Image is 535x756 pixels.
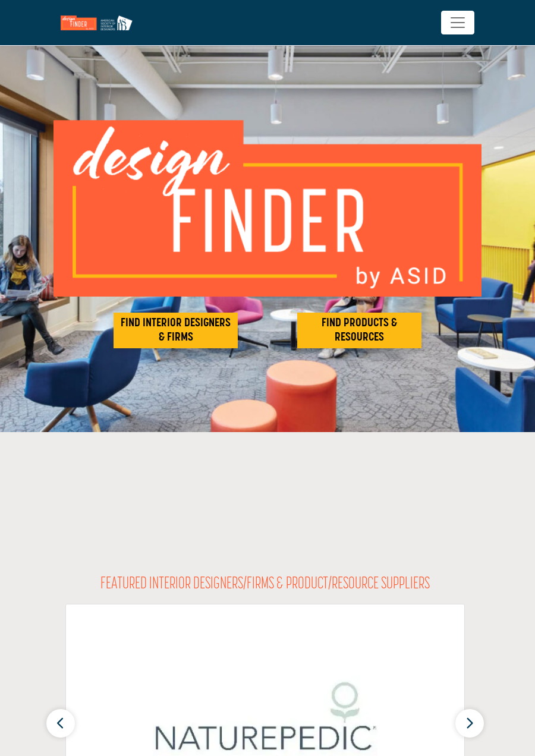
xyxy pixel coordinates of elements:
button: FIND INTERIOR DESIGNERS & FIRMS [114,313,238,348]
h2: FEATURED INTERIOR DESIGNERS/FIRMS & PRODUCT/RESOURCE SUPPLIERS [100,575,430,595]
img: Site Logo [61,15,139,30]
img: image [53,120,481,297]
h2: FIND INTERIOR DESIGNERS & FIRMS [117,316,234,345]
button: Toggle navigation [441,11,474,34]
h2: FIND PRODUCTS & RESOURCES [301,316,418,345]
button: FIND PRODUCTS & RESOURCES [297,313,421,348]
